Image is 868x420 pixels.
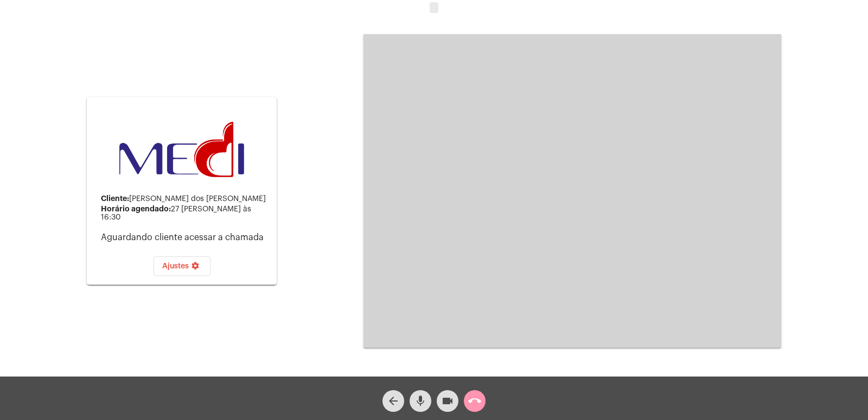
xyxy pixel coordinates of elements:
[468,394,481,408] mat-icon: call_end
[414,394,427,408] mat-icon: mic
[154,256,210,276] button: Ajustes
[119,122,244,177] img: d3a1b5fa-500b-b90f-5a1c-719c20e9830b.png
[441,394,454,408] mat-icon: videocam
[387,394,400,408] mat-icon: arrow_back
[162,262,202,270] span: Ajustes
[101,233,268,242] p: Aguardando cliente acessar a chamada
[101,195,129,202] strong: Cliente:
[189,261,202,274] mat-icon: settings
[101,205,268,222] div: 27 [PERSON_NAME] às 16:30
[101,195,268,203] div: [PERSON_NAME] dos [PERSON_NAME]
[101,205,171,212] strong: Horário agendado:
